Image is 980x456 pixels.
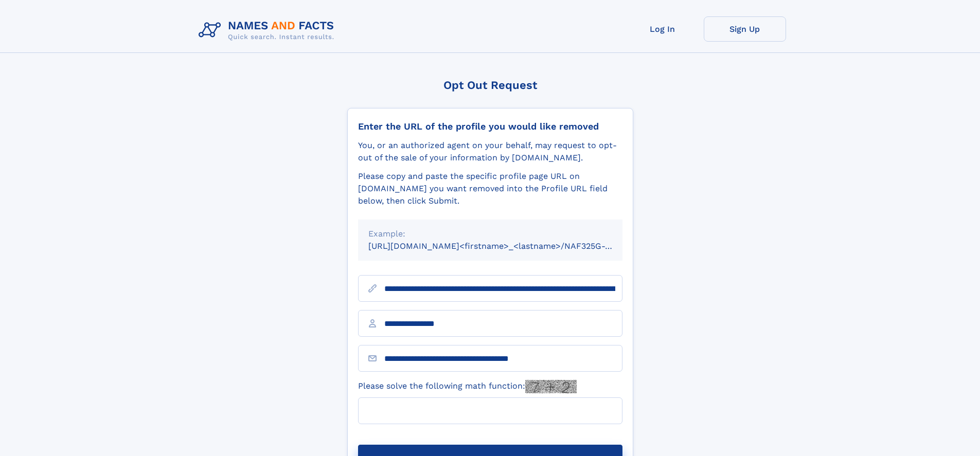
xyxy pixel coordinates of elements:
[358,139,622,164] div: You, or an authorized agent on your behalf, may request to opt-out of the sale of your informatio...
[358,170,622,207] div: Please copy and paste the specific profile page URL on [DOMAIN_NAME] you want removed into the Pr...
[704,16,786,42] a: Sign Up
[194,16,343,44] img: Logo Names and Facts
[368,228,612,240] div: Example:
[368,241,642,251] small: [URL][DOMAIN_NAME]<firstname>_<lastname>/NAF325G-xxxxxxxx
[358,380,577,393] label: Please solve the following math function:
[358,121,622,132] div: Enter the URL of the profile you would like removed
[621,16,704,42] a: Log In
[347,79,633,92] div: Opt Out Request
